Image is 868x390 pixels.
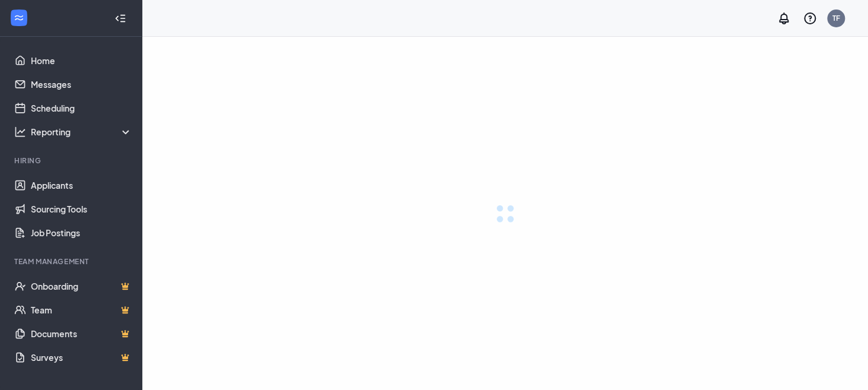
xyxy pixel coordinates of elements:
a: Sourcing Tools [31,197,132,221]
a: Applicants [31,173,132,197]
div: Team Management [14,256,130,267]
div: Reporting [31,126,133,138]
a: OnboardingCrown [31,274,132,298]
svg: WorkstreamLogo [13,12,25,24]
svg: Notifications [777,11,791,26]
a: SurveysCrown [31,345,132,369]
a: TeamCrown [31,298,132,322]
svg: QuestionInfo [803,11,817,26]
a: Scheduling [31,96,132,120]
a: DocumentsCrown [31,322,132,345]
svg: Analysis [14,126,26,138]
div: Hiring [14,156,130,166]
div: TF [832,13,840,23]
a: Job Postings [31,221,132,245]
a: Home [31,49,132,72]
svg: Collapse [114,12,126,24]
a: Messages [31,72,132,96]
